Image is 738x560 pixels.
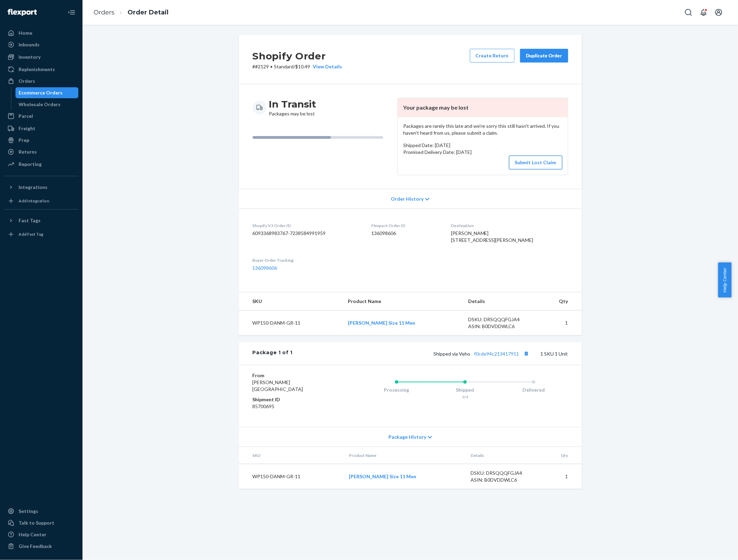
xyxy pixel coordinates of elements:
a: Home [4,27,78,38]
button: Open notifications [697,5,711,19]
dt: Shipment ID [253,396,335,403]
button: Open Search Box [682,5,695,19]
div: Inventory [19,54,41,60]
a: [PERSON_NAME] Size 11 Men [348,320,415,326]
th: Qty [538,292,582,311]
div: Duplicate Order [526,52,562,59]
th: SKU [239,447,344,464]
a: Settings [4,506,78,517]
a: Freight [4,123,78,134]
button: View Details [310,63,342,70]
p: # #2129 / $10.49 [253,63,342,70]
dd: 6093368983767-7238584991959 [253,230,361,237]
button: Close Navigation [65,5,78,19]
span: [PERSON_NAME][GEOGRAPHIC_DATA] [253,379,303,392]
a: 136098606 [253,265,277,271]
div: Processing [362,387,431,393]
div: DSKU: DRSQQQFGJA4 [469,316,533,323]
a: Orders [4,76,78,87]
a: Wholesale Orders [15,99,79,110]
div: Home [19,30,32,36]
div: Reporting [19,161,42,168]
a: Order Detail [128,9,168,16]
div: Fast Tags [19,217,41,224]
span: Standard [274,64,294,69]
div: Integrations [19,184,47,191]
div: Replenishments [19,66,55,73]
div: Ecommerce Orders [19,89,63,96]
div: DSKU: DRSQQQFGJA4 [471,470,535,477]
button: Duplicate Order [520,49,568,63]
p: Shipped Date: [DATE] [403,142,562,149]
span: Shipped via Veho [434,351,531,357]
span: • [271,64,273,69]
div: Inbounds [19,41,40,48]
a: Talk to Support [4,517,78,528]
div: Prep [19,137,29,144]
div: Add Integration [19,198,49,204]
a: Orders [93,9,114,16]
td: 1 [538,311,582,336]
h2: Shopify Order [253,49,342,63]
a: Inbounds [4,39,78,50]
th: Details [465,447,541,464]
div: ASIN: B0DVDDWLC6 [469,323,533,330]
div: 1 SKU 1 Unit [293,349,568,358]
th: Product Name [343,447,465,464]
td: WP150-DANM-GR-11 [239,464,344,489]
a: Add Integration [4,195,78,206]
button: Open account menu [712,5,726,19]
div: 9/4 [431,394,499,400]
p: Promised Delivery Date: [DATE] [403,149,562,156]
button: Integrations [4,182,78,193]
div: Freight [19,125,35,132]
dt: Destination [451,223,568,228]
div: Package 1 of 1 [253,349,293,358]
th: Details [463,292,539,311]
div: Packages may be lost [269,98,317,117]
div: Help Center [19,531,46,538]
dd: 85700695 [253,403,335,410]
button: Create Return [470,49,515,63]
a: Prep [4,135,78,146]
span: Order History [391,195,423,202]
a: Add Fast Tag [4,229,78,240]
a: Help Center [4,529,78,540]
dt: From [253,372,335,379]
div: Shipped [431,387,499,393]
a: Reporting [4,159,78,170]
a: Returns [4,146,78,157]
img: Flexport logo [8,9,37,16]
dd: 136098606 [371,230,440,237]
a: f0cde94c213417911 [474,351,519,357]
a: Ecommerce Orders [15,87,79,98]
dt: Shopify V3 Order ID [253,223,361,228]
td: WP150-DANM-GR-11 [239,311,343,336]
div: Parcel [19,113,33,120]
button: Fast Tags [4,215,78,226]
a: Replenishments [4,64,78,75]
div: Add Fast Tag [19,231,43,237]
div: Orders [19,78,35,85]
a: Parcel [4,111,78,122]
button: Copy tracking number [522,349,531,358]
header: Your package may be lost [398,98,568,117]
div: ASIN: B0DVDDWLC6 [471,477,535,483]
dt: Flexport Order ID [371,223,440,228]
dt: Buyer Order Tracking [253,257,361,263]
button: Submit Lost Claim [509,156,562,169]
h3: In Transit [269,98,317,110]
th: SKU [239,292,343,311]
a: [PERSON_NAME] Size 11 Men [349,473,416,479]
td: 1 [541,464,582,489]
div: Returns [19,148,37,155]
th: Qty [541,447,582,464]
ol: breadcrumbs [88,2,174,23]
button: Help Center [718,262,731,298]
div: Settings [19,508,38,515]
div: Delivered [499,387,568,393]
div: Wholesale Orders [19,101,61,108]
span: [PERSON_NAME] [STREET_ADDRESS][PERSON_NAME] [451,230,533,243]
